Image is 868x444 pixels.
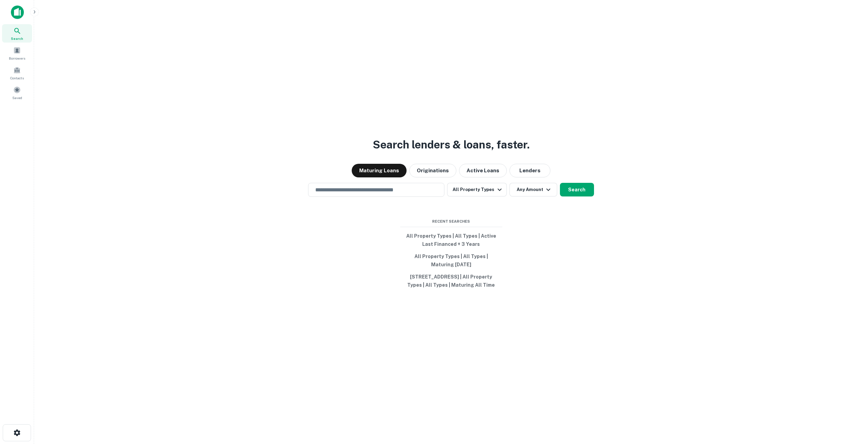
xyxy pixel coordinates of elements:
button: Any Amount [509,183,557,196]
a: Contacts [2,64,32,82]
button: All Property Types | All Types | Active Last Financed + 3 Years [400,230,502,250]
button: Lenders [509,164,550,177]
span: Recent Searches [400,219,502,224]
button: Search [560,183,594,196]
button: All Property Types [447,183,506,196]
a: Search [2,24,32,43]
iframe: Chat Widget [834,390,868,422]
button: All Property Types | All Types | Maturing [DATE] [400,250,502,271]
a: Borrowers [2,44,32,62]
button: [STREET_ADDRESS] | All Property Types | All Types | Maturing All Time [400,271,502,291]
h3: Search lenders & loans, faster. [373,137,530,153]
button: Originations [409,164,456,177]
a: Saved [2,83,32,102]
span: Contacts [10,75,24,81]
span: Borrowers [9,55,25,61]
span: Saved [12,95,22,100]
button: Active Loans [459,164,507,177]
span: Search [11,36,23,41]
img: capitalize-icon.png [11,5,24,19]
button: Maturing Loans [352,164,407,177]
